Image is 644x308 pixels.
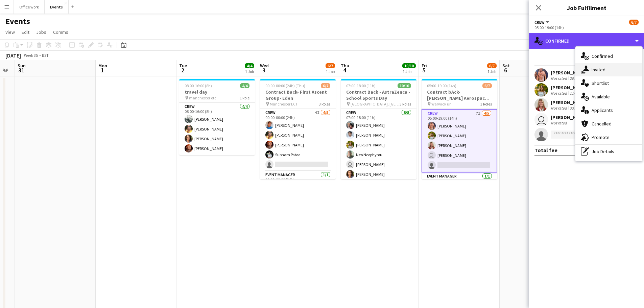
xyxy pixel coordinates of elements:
span: Jobs [36,29,46,35]
div: 33.4km [568,105,583,111]
span: Tue [179,63,187,69]
div: Available [575,90,642,103]
app-job-card: 07:00-18:00 (11h)10/10Contract Back - AstraZenca - School Sports Day [GEOGRAPHIC_DATA], [GEOGRAPH... [341,79,416,179]
div: BST [42,53,49,58]
span: 10/10 [398,83,411,88]
div: Not rated [551,105,568,111]
div: Not rated [551,76,568,81]
span: 3 Roles [400,101,411,106]
app-job-card: 00:00-00:00 (24h) (Thu)6/7Contract Back- First Ascent Group- Eden Manchester ECT3 RolesCrew4I4/50... [260,79,336,179]
span: 00:00-00:00 (24h) (Thu) [265,83,305,88]
span: 10/10 [402,63,416,68]
div: Promote [575,131,642,144]
span: [GEOGRAPHIC_DATA], [GEOGRAPHIC_DATA], [GEOGRAPHIC_DATA], [GEOGRAPHIC_DATA] [351,101,400,106]
span: 2 [178,66,187,74]
div: Cancelled [575,117,642,131]
div: 114.5km [568,91,586,96]
div: Total fee [534,147,557,153]
h3: Contract Back- First Ascent Group- Eden [260,89,336,101]
span: Sat [502,63,510,69]
a: Comms [50,28,71,37]
div: Job Details [575,145,642,158]
span: Sun [18,63,26,69]
div: [PERSON_NAME] [551,99,587,105]
span: Wed [260,63,269,69]
div: [PERSON_NAME] [551,70,587,76]
span: 6/7 [326,63,335,68]
app-card-role: Crew4/408:00-16:00 (8h)[PERSON_NAME][PERSON_NAME][PERSON_NAME][PERSON_NAME] [179,103,255,155]
h3: travel day [179,89,255,95]
div: 20.8km [568,76,583,81]
a: View [3,28,18,37]
div: 1 Job [403,69,415,74]
span: 1 Role [240,95,249,100]
span: 6 [501,66,510,74]
div: Confirmed [529,33,644,49]
app-job-card: 08:00-16:00 (8h)4/4travel day manchester etc1 RoleCrew4/408:00-16:00 (8h)[PERSON_NAME][PERSON_NAM... [179,79,255,155]
div: Shortlist [575,76,642,90]
div: 1 Job [245,69,254,74]
div: [PERSON_NAME] [551,114,587,120]
span: Comms [53,29,68,35]
div: 05:00-19:00 (14h) [534,25,639,30]
h3: Contract bAck-[PERSON_NAME] Aerospace- Diamond dome [422,89,497,101]
span: 07:00-18:00 (11h) [346,83,376,88]
div: Not rated [551,91,568,96]
div: [DATE] [5,52,21,59]
app-card-role: Crew7I4/505:00-19:00 (14h)[PERSON_NAME][PERSON_NAME][PERSON_NAME] [PERSON_NAME] [422,109,497,172]
div: 1 Job [326,69,335,74]
span: 4/4 [245,63,254,68]
button: Office work [14,0,45,14]
span: 08:00-16:00 (8h) [185,83,212,88]
span: Week 35 [22,53,39,58]
app-card-role: Event Manager1/105:00-19:00 (14h) [422,172,497,195]
span: 1 [97,66,107,74]
span: 3 Roles [480,101,492,106]
span: 3 [259,66,269,74]
span: 3 Roles [319,101,330,106]
span: 4/4 [240,83,249,88]
span: 4 [340,66,349,74]
span: 6/7 [487,63,497,68]
div: Not rated [551,120,568,125]
app-card-role: Crew4I4/500:00-00:00 (24h)[PERSON_NAME][PERSON_NAME][PERSON_NAME]Subham Patoa [260,109,336,171]
span: 6/7 [321,83,330,88]
span: Crew [534,20,545,25]
span: Thu [341,63,349,69]
span: Warwick uni [431,101,453,106]
div: Applicants [575,103,642,117]
div: Confirmed [575,49,642,63]
a: Edit [19,28,32,37]
button: Crew [534,20,550,25]
div: [PERSON_NAME] [551,85,587,91]
span: Fri [422,63,427,69]
span: View [5,29,15,35]
h3: Contract Back - AstraZenca - School Sports Day [341,89,416,101]
span: Mon [98,63,107,69]
span: manchester etc [189,95,216,100]
h1: Events [5,16,30,26]
span: 6/7 [482,83,492,88]
span: 31 [17,66,26,74]
h3: Job Fulfilment [529,3,644,12]
a: Jobs [33,28,49,37]
app-card-role: Crew8/807:00-18:00 (11h)[PERSON_NAME][PERSON_NAME][PERSON_NAME]Neo Neophytou [PERSON_NAME][PERSON... [341,109,416,200]
div: 1 Job [487,69,496,74]
app-job-card: 05:00-19:00 (14h)6/7Contract bAck-[PERSON_NAME] Aerospace- Diamond dome Warwick uni3 RolesCrew7I4... [422,79,497,179]
span: 6/7 [629,20,639,25]
span: 5 [421,66,427,74]
app-card-role: Event Manager1/100:00-00:00 (24h) [260,171,336,194]
span: Edit [22,29,29,35]
span: Manchester ECT [270,101,298,106]
span: 05:00-19:00 (14h) [427,83,456,88]
div: Invited [575,63,642,76]
button: Events [45,0,69,14]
